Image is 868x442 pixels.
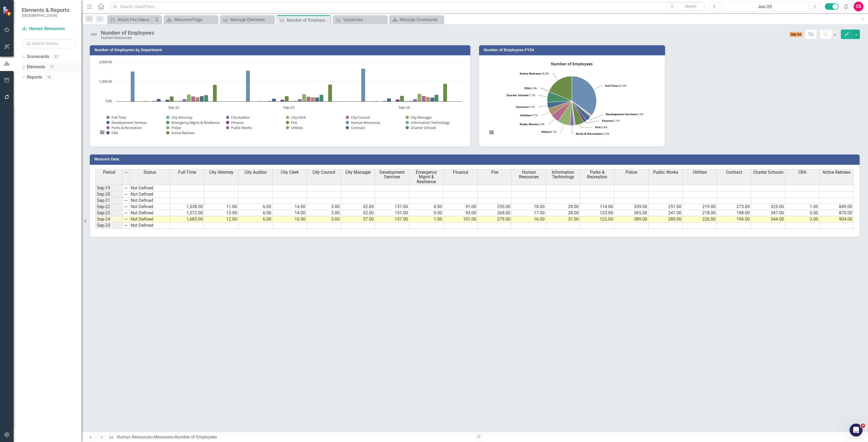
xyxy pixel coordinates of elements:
td: Not Defined [130,204,170,210]
g: Contract, bar series 17 of 20 with 3 bars. [200,96,435,102]
span: City Manager [345,170,371,175]
div: Number of Employees [175,434,217,440]
span: Public Works [653,170,678,175]
span: City Attorney [209,170,234,175]
g: Full-Time, bar series 1 of 20 with 3 bars. [131,69,365,102]
path: City Auditor, 6. [572,101,592,116]
g: City Clerk, bar series 4 of 20 with 3 bars. [144,101,378,102]
div: Number of Employees [287,17,329,24]
a: Human Resources [117,434,152,440]
button: View chart menu, Chart [98,129,106,136]
span: Finance [453,170,468,175]
small: [GEOGRAPHIC_DATA] [22,13,69,18]
td: 226.00 [683,216,717,222]
path: Sep-22, 1,538. Full-Time. [131,72,135,102]
div: Manage Elements [230,16,273,23]
path: Public Works, 289. [552,101,572,121]
td: 6.00 [238,204,273,210]
td: 123.00 [580,210,614,216]
td: 6.00 [238,216,273,222]
path: Sep-22, 14. City Clerk. [144,101,148,102]
td: 218.00 [683,210,717,216]
path: Sep-24, 1,685. Full-Time. [361,69,365,102]
button: Show City Clerk [286,115,307,120]
input: Search Below... [22,39,76,48]
h3: Number of Employees by Department [94,48,468,52]
path: Sep-22, 28. Information Technology. [178,101,183,102]
td: Not Defined [130,198,170,204]
button: CS [854,2,863,11]
td: 28.00 [546,204,580,210]
td: Sep-21 [95,198,123,204]
path: City Attorney, 12. [572,101,592,115]
div: Chart. Highcharts interactive chart. [95,60,465,141]
path: Sep-24, 196. Contract. [430,98,435,102]
tspan: CRA: [524,86,531,90]
text: Number of Employees [551,61,593,66]
span: Search [685,4,697,8]
path: Sep-23, 151. Development Services. [272,99,276,102]
span: Emergency Mgmt & Resilience [410,170,442,184]
a: Welcome Page [165,16,216,23]
text: 3.3% [606,112,643,116]
td: 359.00 [614,204,649,210]
div: 16 [45,75,53,79]
tspan: Development Services: [606,112,637,116]
a: Reports [27,74,42,80]
img: ClearPoint Strategy [3,6,12,16]
td: 344.00 [751,216,785,222]
div: 21 [52,54,60,59]
button: Show Public Works [226,125,252,130]
span: CRA [798,170,806,175]
td: 289.00 [649,216,683,222]
path: Sep-23, 28. Information Technology. [293,101,298,102]
div: Jun-25 [723,4,806,10]
span: Active Retirees [822,170,850,175]
path: Finance, 101. [572,101,586,122]
td: Sep-22 [95,204,123,210]
img: 8DAGhfEEPCf229AAAAAElFTkSuQmCC [124,170,128,175]
button: Show City Council [346,115,370,120]
td: 365.00 [614,210,649,216]
path: Sep-23, 241. Public Works. [307,97,311,102]
td: 1.00 [409,216,443,222]
button: Show City Manager [406,115,432,120]
path: Sep-22, 255. Fire. [170,96,174,102]
td: 16.00 [512,216,546,222]
td: 18.00 [512,204,546,210]
tspan: Active Retirees: [520,72,541,75]
td: 122.00 [580,216,614,222]
span: Fire [491,170,498,175]
td: 32.00 [341,210,375,216]
span: Sep-24 [790,32,803,37]
td: 251.00 [649,204,683,210]
text: Sep-24 [399,105,410,110]
td: 255.00 [478,204,512,210]
img: 8DAGhfEEPCf229AAAAAElFTkSuQmCC [124,192,128,196]
input: Search ClearPoint... [110,2,706,11]
td: 11.00 [204,204,238,210]
g: Finance, bar series 9 of 20 with 3 bars. [165,99,400,102]
td: 101.00 [443,216,478,222]
path: Police, 389. [559,101,572,125]
td: Sep-19 [95,185,123,191]
div: 17 [48,65,56,69]
path: Development Services, 157. [572,101,590,120]
g: Utilities, bar series 16 of 20 with 3 bars. [196,97,430,102]
td: 0.00 [409,204,443,210]
path: Contract, 196. [547,101,572,108]
text: 2.5% [576,132,609,135]
g: Public Works, bar series 15 of 20 with 3 bars. [191,96,426,102]
td: 1,572.00 [170,210,204,216]
td: 17.00 [512,210,546,216]
path: Information Technology, 31. [572,101,575,125]
td: Sep-24 [95,216,123,222]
